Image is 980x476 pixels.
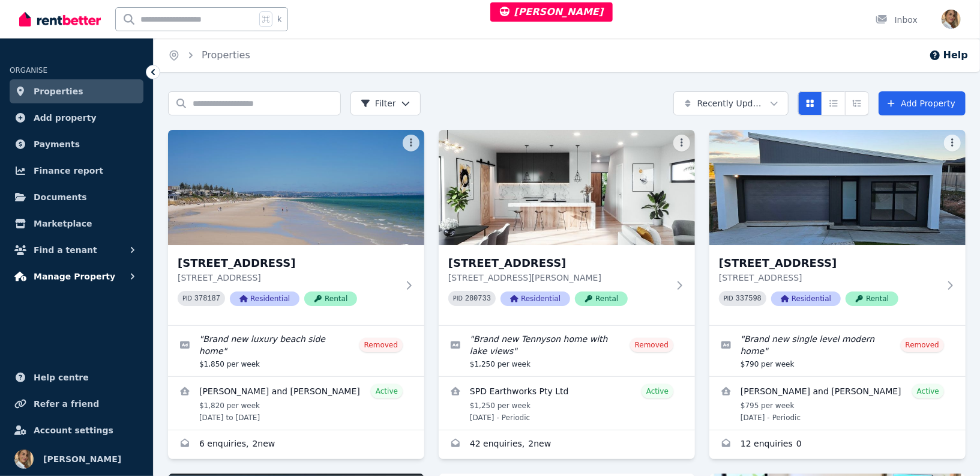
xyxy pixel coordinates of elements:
span: Properties [34,84,83,99]
span: Manage Property [34,269,115,284]
span: Documents [34,190,87,204]
div: Inbox [876,14,918,26]
button: Manage Property [10,264,143,288]
img: 1B Lexington Rd, Henley Beach South [168,130,424,245]
a: Enquiries for 107 Military Road, Tennyson [439,430,695,459]
button: Filter [350,91,421,115]
img: Jodie Cartmer [942,10,961,29]
h3: [STREET_ADDRESS] [719,255,939,272]
a: Documents [10,185,143,209]
span: Payments [34,137,80,151]
a: 1B Lexington Rd, Henley Beach South[STREET_ADDRESS][STREET_ADDRESS]PID 378187ResidentialRental [168,130,424,325]
h3: [STREET_ADDRESS] [448,255,669,272]
span: [PERSON_NAME] [500,6,604,17]
span: Refer a friend [34,397,99,411]
div: View options [798,91,869,115]
button: Card view [798,91,822,115]
p: [STREET_ADDRESS] [719,272,939,284]
button: Help [929,48,968,63]
a: View details for Cassandra and James Brookes [168,377,424,430]
img: 57A Woodend Road, Sheidow Park [709,130,966,245]
span: Rental [575,291,628,306]
span: Rental [304,291,357,306]
button: Recently Updated [673,91,789,115]
a: 57A Woodend Road, Sheidow Park[STREET_ADDRESS][STREET_ADDRESS]PID 337598ResidentialRental [709,130,966,325]
span: Help centre [34,370,89,385]
a: Marketplace [10,212,143,236]
a: Help centre [10,365,143,389]
a: Properties [10,79,143,103]
a: View details for SPD Earthworks Pty Ltd [439,377,695,430]
img: Jodie Cartmer [14,450,34,469]
span: Recently Updated [697,97,765,109]
img: 107 Military Road, Tennyson [439,130,695,245]
code: 280733 [465,294,491,303]
span: Add property [34,111,97,125]
span: k [277,14,281,24]
a: Refer a friend [10,392,143,416]
button: More options [403,135,419,151]
span: Finance report [34,163,103,178]
img: RentBetter [19,10,101,28]
button: More options [673,135,690,151]
span: Residential [230,291,299,306]
a: Edit listing: Brand new single level modern home [709,326,966,376]
a: Add property [10,106,143,130]
a: Enquiries for 1B Lexington Rd, Henley Beach South [168,430,424,459]
a: Edit listing: Brand new luxury beach side home [168,326,424,376]
a: 107 Military Road, Tennyson[STREET_ADDRESS][STREET_ADDRESS][PERSON_NAME]PID 280733ResidentialRental [439,130,695,325]
span: Residential [771,291,841,306]
a: Add Property [879,91,966,115]
a: Finance report [10,159,143,183]
span: ORGANISE [10,66,47,75]
small: PID [182,295,192,302]
small: PID [453,295,463,302]
nav: Breadcrumb [154,38,265,72]
a: Enquiries for 57A Woodend Road, Sheidow Park [709,430,966,459]
a: Payments [10,132,143,156]
a: Edit listing: Brand new Tennyson home with lake views [439,326,695,376]
small: PID [724,295,733,302]
span: Rental [846,291,898,306]
span: Filter [361,97,396,109]
button: Compact list view [822,91,846,115]
span: [PERSON_NAME] [43,452,121,466]
code: 337598 [736,294,762,303]
button: Expanded list view [845,91,869,115]
a: Account settings [10,418,143,442]
span: Marketplace [34,216,92,231]
span: Account settings [34,423,113,438]
a: View details for Jana and Ruan Du Toit [709,377,966,430]
span: Residential [501,291,570,306]
a: Properties [202,49,250,61]
span: Find a tenant [34,243,97,257]
code: 378187 [194,294,220,303]
p: [STREET_ADDRESS][PERSON_NAME] [448,272,669,284]
button: Find a tenant [10,238,143,262]
h3: [STREET_ADDRESS] [178,255,398,272]
p: [STREET_ADDRESS] [178,272,398,284]
button: More options [944,135,961,151]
